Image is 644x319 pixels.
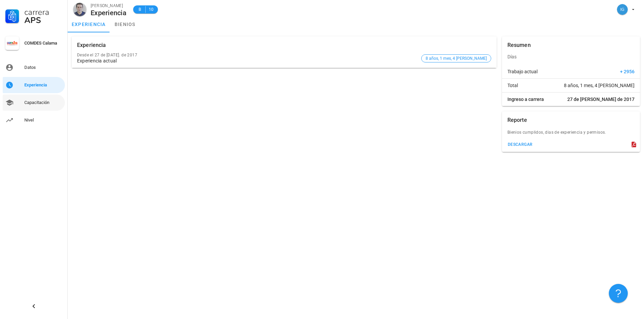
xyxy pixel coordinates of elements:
[502,129,640,140] div: Bienios cumplidos, dias de experiencia y permisos.
[77,58,419,64] div: Experiencia actual
[507,68,538,75] span: Trabajo actual
[91,2,126,9] div: [PERSON_NAME]
[77,36,106,54] div: Experiencia
[3,77,65,93] a: Experiencia
[24,16,62,24] div: APS
[426,55,487,62] span: 8 años, 1 mes, 4 [PERSON_NAME]
[502,49,640,65] div: Días
[567,96,635,103] span: 27 de [PERSON_NAME] de 2017
[507,96,544,103] span: Ingreso a carrera
[91,9,126,17] div: Experiencia
[617,4,628,15] div: avatar
[507,111,527,129] div: Reporte
[564,82,635,89] span: 8 años, 1 mes, 4 [PERSON_NAME]
[3,95,65,111] a: Capacitación
[24,41,62,46] div: COMDES Calama
[24,100,62,105] div: Capacitación
[77,53,419,57] div: Desde el 27 de [DATE]. de 2017
[505,140,535,149] button: descargar
[68,16,110,32] a: experiencia
[137,6,143,13] span: B
[507,82,518,89] span: Total
[620,68,635,75] span: + 2956
[24,65,62,70] div: Datos
[3,59,65,76] a: Datos
[73,3,87,16] div: avatar
[24,82,62,88] div: Experiencia
[24,8,62,16] div: Carrera
[24,117,62,123] div: Nivel
[3,112,65,128] a: Nivel
[507,142,533,147] div: descargar
[507,36,531,54] div: Resumen
[148,6,154,13] span: 10
[110,16,140,32] a: bienios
